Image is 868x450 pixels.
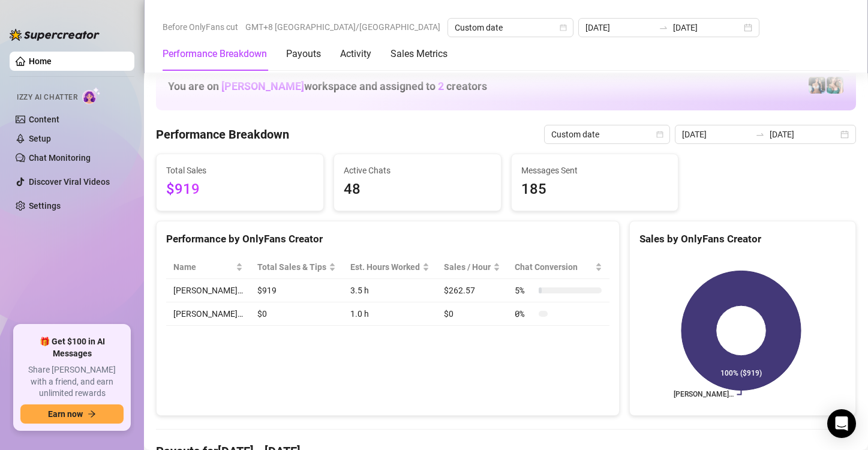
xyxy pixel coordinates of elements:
td: $0 [250,302,343,326]
div: Open Intercom Messenger [827,409,856,438]
button: Earn nowarrow-right [20,404,124,424]
th: Chat Conversion [507,256,609,279]
span: Share [PERSON_NAME] with a friend, and earn unlimited rewards [20,364,124,400]
span: calendar [656,131,663,138]
input: End date [673,21,741,34]
th: Sales / Hour [437,256,507,279]
span: 🎁 Get $100 in AI Messages [20,336,124,359]
td: 1.0 h [343,302,437,326]
span: 48 [344,178,491,201]
img: Zaddy [827,77,843,94]
text: [PERSON_NAME]… [673,391,733,399]
a: Discover Viral Videos [29,177,110,187]
a: Setup [29,134,51,143]
span: 185 [521,178,669,201]
td: [PERSON_NAME]… [166,302,250,326]
td: $262.57 [437,279,507,302]
td: 3.5 h [343,279,437,302]
a: Home [29,56,52,66]
span: swap-right [659,23,668,32]
span: 2 [438,80,444,92]
span: Earn now [48,409,83,419]
td: $0 [437,302,507,326]
a: Chat Monitoring [29,153,91,163]
span: swap-right [755,130,765,139]
div: Sales by OnlyFans Creator [639,231,846,247]
span: Sales / Hour [444,260,491,274]
span: Chat Conversion [515,260,592,274]
span: to [755,130,765,139]
span: [PERSON_NAME] [221,80,304,92]
span: GMT+8 [GEOGRAPHIC_DATA]/[GEOGRAPHIC_DATA] [245,18,440,36]
span: Custom date [455,19,566,37]
h1: You are on workspace and assigned to creators [168,80,487,93]
div: Sales Metrics [391,47,447,61]
h4: Performance Breakdown [156,126,289,143]
span: $919 [166,178,314,201]
span: Custom date [551,125,663,143]
input: End date [770,128,838,141]
span: 5 % [515,284,534,297]
a: Content [29,115,59,124]
span: arrow-right [88,410,96,418]
span: to [659,23,668,32]
input: Start date [682,128,750,141]
img: AI Chatter [82,87,101,104]
span: calendar [560,24,567,31]
span: Name [173,260,233,274]
img: Katy [809,77,825,94]
input: Start date [585,21,654,34]
div: Performance by OnlyFans Creator [166,231,609,247]
span: Total Sales & Tips [257,260,326,274]
img: logo-BBDzfeDw.svg [10,29,100,41]
span: Izzy AI Chatter [17,92,77,103]
a: Settings [29,201,61,211]
span: 0 % [515,307,534,320]
th: Name [166,256,250,279]
div: Est. Hours Worked [350,260,420,274]
div: Activity [340,47,371,61]
td: $919 [250,279,343,302]
span: Messages Sent [521,164,669,177]
span: Before OnlyFans cut [163,18,238,36]
th: Total Sales & Tips [250,256,343,279]
span: Active Chats [344,164,491,177]
div: Performance Breakdown [163,47,267,61]
td: [PERSON_NAME]… [166,279,250,302]
span: Total Sales [166,164,314,177]
div: Payouts [286,47,321,61]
